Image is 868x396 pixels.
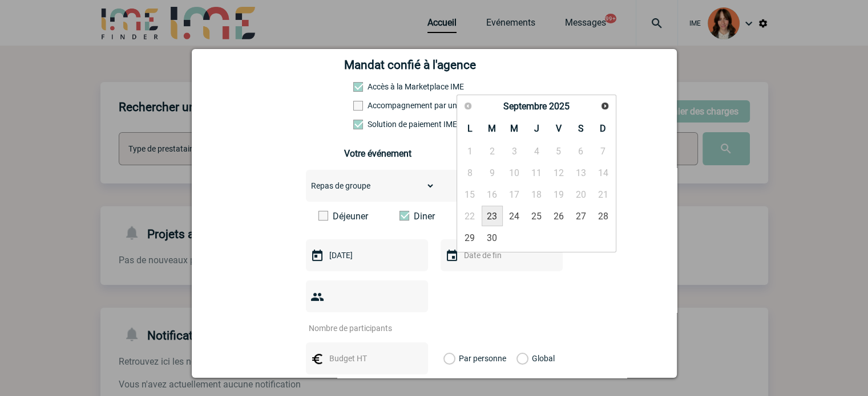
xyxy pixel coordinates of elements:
[482,206,503,226] a: 23
[526,206,547,226] a: 25
[600,123,606,134] span: Dimanche
[503,101,547,112] span: Septembre
[353,82,403,91] label: Accès à la Marketplace IME
[399,211,465,222] label: Diner
[459,227,481,248] a: 29
[578,123,584,134] span: Samedi
[344,58,476,72] h4: Mandat confié à l'agence
[482,227,503,248] a: 30
[326,351,405,366] input: Budget HT
[516,342,524,374] label: Global
[353,120,403,129] label: Conformité aux process achat client, Prise en charge de la facturation, Mutualisation de plusieur...
[306,321,413,336] input: Nombre de participants
[534,123,539,134] span: Jeudi
[570,206,591,226] a: 27
[549,101,570,112] span: 2025
[467,123,473,134] span: Lundi
[548,206,569,226] a: 26
[344,148,524,159] h3: Votre événement
[596,98,613,115] a: Suivant
[353,101,403,110] label: Prestation payante
[504,206,525,226] a: 24
[600,101,609,111] span: Suivant
[556,123,562,134] span: Vendredi
[326,248,405,263] input: Date de début
[443,342,456,374] label: Par personne
[488,123,496,134] span: Mardi
[510,123,518,134] span: Mercredi
[461,248,540,263] input: Date de fin
[592,206,613,226] a: 28
[318,211,384,222] label: Déjeuner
